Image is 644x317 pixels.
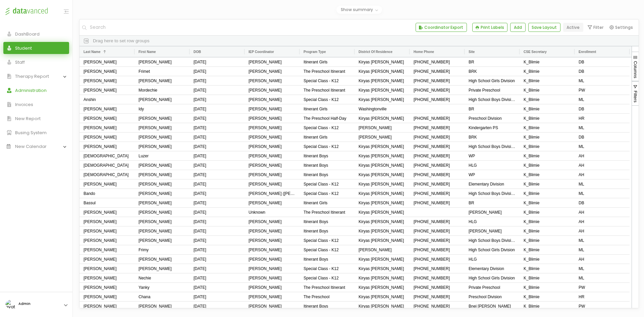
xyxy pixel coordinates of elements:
button: Filter [585,23,606,32]
div: [DATE] [190,170,245,179]
div: [PERSON_NAME] [79,255,135,264]
span: Drag here to set row groups [93,38,150,43]
span: Filters [633,91,638,102]
div: Idy [135,104,190,113]
div: Itinerant Girls [300,198,355,207]
button: Filters [632,81,639,105]
div: BRK [465,133,520,142]
div: [DATE] [190,255,245,264]
div: [PERSON_NAME] [79,236,135,245]
div: Bnei [PERSON_NAME] [465,302,520,311]
a: New Report [3,112,69,124]
span: DashBoard [12,32,40,36]
div: [PERSON_NAME] [135,255,190,264]
div: Press SPACE to select this row. [79,86,630,95]
div: Itinerant Boys [300,170,355,179]
div: Press SPACE to select this row. [79,189,630,198]
div: Itinerant Girls [300,104,355,113]
span: DB [579,105,626,113]
div: Press SPACE to select this row. [79,76,630,86]
div: K_Blimie [520,245,575,254]
div: K_Blimie [520,95,575,104]
div: Special Class - K12 [300,95,355,104]
div: Kiryas [PERSON_NAME] [355,151,410,160]
div: K_Blimie [520,114,575,123]
div: K_Blimie [520,236,575,245]
div: Unknown [245,208,300,217]
div: [PERSON_NAME] [135,217,190,226]
div: [PERSON_NAME] [245,161,300,170]
div: [DATE] [190,57,245,66]
a: New Calendar [3,141,69,152]
div: Kiryas [PERSON_NAME] [355,273,410,282]
div: WP [465,170,520,179]
div: [DATE] [190,198,245,207]
div: [PERSON_NAME] [245,76,300,85]
span: [PHONE_NUMBER] [414,86,461,95]
div: [PERSON_NAME] [245,255,300,264]
span: HR [579,114,626,123]
div: Kiryas [PERSON_NAME] [355,198,410,207]
div: Kiryas [PERSON_NAME] [355,264,410,273]
button: Columns [632,52,639,81]
span: [PHONE_NUMBER] [414,67,461,76]
div: The Preschool [300,292,355,301]
div: [PERSON_NAME] [79,217,135,226]
div: [PERSON_NAME] [135,236,190,245]
span: DB [579,67,626,76]
div: K_Blimie [520,57,575,66]
div: Special Class - K12 [300,142,355,151]
div: [PERSON_NAME] [79,123,135,132]
label: Active [563,23,583,32]
div: Special Class - K12 [300,236,355,245]
a: Staff [3,56,69,68]
div: [PERSON_NAME] [79,104,135,113]
div: Bando [79,189,135,198]
div: High School Girls Division [465,245,520,254]
div: [PERSON_NAME] [79,179,135,189]
span: Staff [12,60,25,64]
div: [DATE] [190,142,245,151]
div: [DATE] [190,161,245,170]
div: [PERSON_NAME] [245,283,300,292]
div: Elementary Division [465,264,520,273]
div: Press SPACE to select this row. [79,161,630,170]
div: Press SPACE to select this row. [79,226,630,236]
div: [PERSON_NAME] [135,142,190,151]
div: Kiryas [PERSON_NAME] [355,208,410,217]
div: Press SPACE to select this row. [79,104,630,114]
div: [PERSON_NAME] [245,57,300,66]
span: District Of Residence [359,50,392,54]
div: The Preschool Itinerant [300,67,355,76]
div: Kiryas [PERSON_NAME] [355,161,410,170]
div: Press SPACE to select this row. [79,133,630,142]
div: [PERSON_NAME] [79,302,135,311]
div: K_Blimie [520,151,575,160]
div: Special Class - K12 [300,123,355,132]
div: K_Blimie [520,273,575,282]
div: Kiryas [PERSON_NAME] [355,255,410,264]
div: [PERSON_NAME] [245,170,300,179]
div: [PERSON_NAME] [79,208,135,217]
div: The Preschool Itinerant [300,283,355,292]
div: [PERSON_NAME] [245,302,300,311]
div: Anshin [79,95,135,104]
div: [PERSON_NAME] [465,208,520,217]
div: [PERSON_NAME] [135,114,190,123]
div: Itinerant Boys [300,151,355,160]
div: BRK [465,67,520,76]
span: Busing System [12,130,47,135]
div: Itinerant Girls [300,57,355,66]
div: K_Blimie [520,208,575,217]
span: [PHONE_NUMBER] [414,76,461,85]
div: K_Blimie [520,179,575,189]
div: Preschool Division [465,114,520,123]
div: Special Class - K12 [300,189,355,198]
div: BR [465,104,520,113]
span: Administration [12,88,47,93]
div: [DATE] [190,245,245,254]
span: CSE Secretary [524,50,547,54]
div: K_Blimie [520,198,575,207]
div: Press SPACE to select this row. [79,302,630,311]
div: [DATE] [190,133,245,142]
